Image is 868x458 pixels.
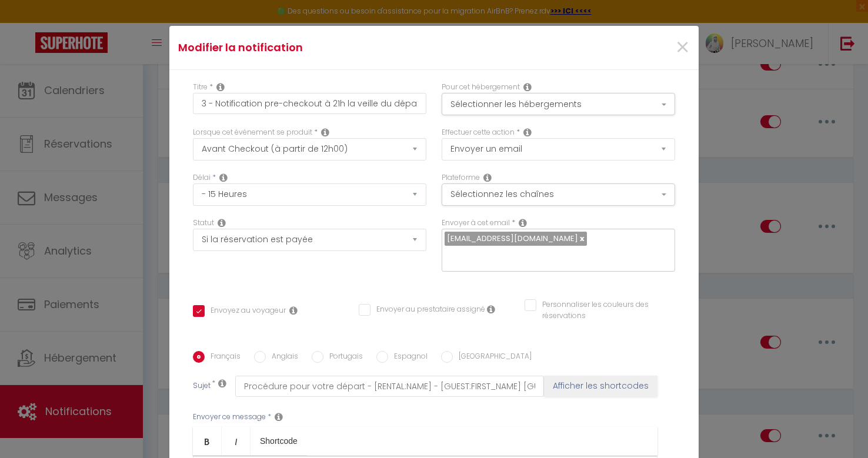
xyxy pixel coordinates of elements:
i: Subject [218,379,226,388]
a: Bold [193,427,222,455]
i: This Rental [523,82,532,92]
label: Statut [193,218,214,229]
a: Shortcode [251,427,307,455]
i: Action Type [523,128,532,137]
i: Message [275,412,283,422]
label: Envoyer ce message [193,412,266,423]
i: Booking status [218,218,226,228]
label: Envoyer à cet email [442,218,510,229]
i: Title [216,82,225,92]
label: Effectuer cette action [442,127,515,138]
span: × [675,30,690,65]
h4: Modifier la notification [178,39,514,56]
a: Italic [222,427,251,455]
label: Sujet [193,380,211,393]
i: Event Occur [321,128,329,137]
button: Close [675,35,690,61]
label: Lorsque cet événement se produit [193,127,312,138]
i: Action Channel [483,173,492,182]
label: Délai [193,172,211,183]
label: Français [205,351,241,364]
label: Anglais [266,351,298,364]
label: Titre [193,82,208,93]
button: Afficher les shortcodes [544,376,657,397]
label: [GEOGRAPHIC_DATA] [453,351,532,364]
label: Espagnol [388,351,428,364]
i: Envoyer au prestataire si il est assigné [487,305,495,314]
label: Pour cet hébergement [442,82,520,93]
label: Portugais [323,351,363,364]
button: Sélectionnez les chaînes [442,183,675,206]
button: Sélectionner les hébergements [442,93,675,115]
i: Envoyer au voyageur [289,306,298,315]
span: [EMAIL_ADDRESS][DOMAIN_NAME] [447,233,578,244]
i: Recipient [519,218,527,228]
label: Plateforme [442,172,480,183]
i: Action Time [219,173,228,182]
